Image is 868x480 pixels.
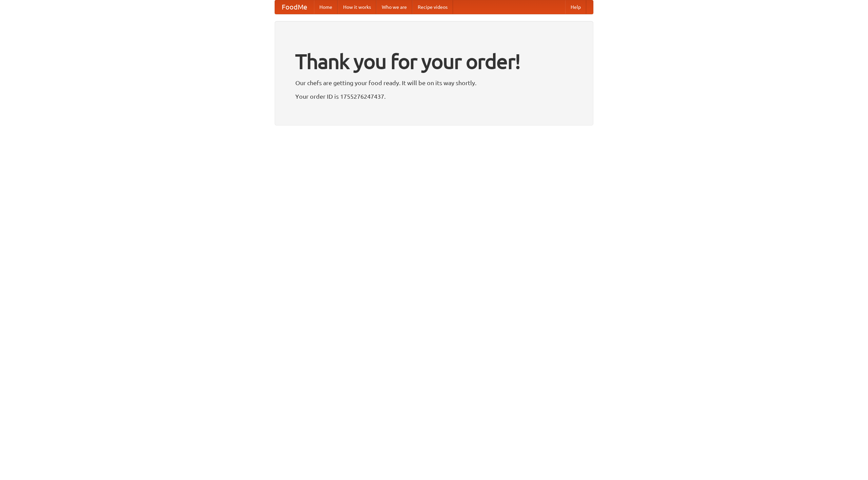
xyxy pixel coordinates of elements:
a: FoodMe [275,0,314,14]
p: Your order ID is 1755276247437. [295,91,573,101]
a: Home [314,0,338,14]
p: Our chefs are getting your food ready. It will be on its way shortly. [295,78,573,88]
a: How it works [338,0,376,14]
a: Recipe videos [412,0,453,14]
h1: Thank you for your order! [295,45,573,78]
a: Help [565,0,586,14]
a: Who we are [376,0,412,14]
